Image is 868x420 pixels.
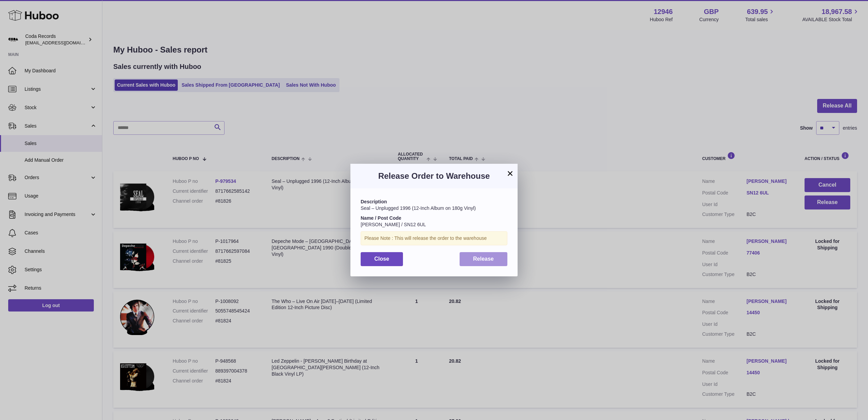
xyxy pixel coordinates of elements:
[361,222,426,227] span: [PERSON_NAME] / SN12 6UL
[473,256,494,262] span: Release
[374,256,389,262] span: Close
[361,215,401,221] strong: Name / Post Code
[506,169,514,177] button: ×
[460,252,508,266] button: Release
[361,171,507,182] h3: Release Order to Warehouse
[361,199,387,204] strong: Description
[361,231,507,245] div: Please Note : This will release the order to the warehouse
[361,252,403,266] button: Close
[361,205,476,211] span: Seal – Unplugged 1996 (12-Inch Album on 180g Vinyl)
